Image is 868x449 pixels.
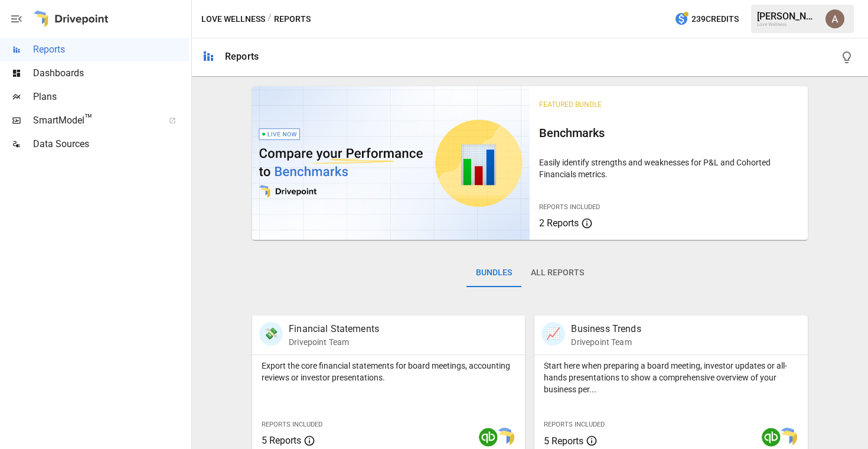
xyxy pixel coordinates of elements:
[539,157,798,180] p: Easily identify strengths and weaknesses for P&L and Cohorted Financials metrics.
[262,360,515,383] p: Export the core financial statements for board meetings, accounting reviews or investor presentat...
[544,360,798,395] p: Start here when preparing a board meeting, investor updates or all-hands presentations to show a ...
[84,112,93,126] span: ™
[479,428,498,447] img: quickbooks
[262,435,301,446] span: 5 Reports
[762,428,781,447] img: quickbooks
[259,322,283,346] div: 💸
[201,12,265,27] button: Love Wellness
[670,8,743,30] button: 239Credits
[262,421,322,428] span: Reports Included
[825,9,844,28] img: Arielle Sanders
[289,336,379,348] p: Drivepoint Team
[539,123,798,142] h6: Benchmarks
[778,428,797,447] img: smart model
[225,51,259,62] div: Reports
[33,90,189,104] span: Plans
[252,86,530,240] img: video thumbnail
[541,322,565,346] div: 📈
[757,22,818,27] div: Love Wellness
[544,421,605,428] span: Reports Included
[466,259,521,287] button: Bundles
[818,2,851,35] button: Arielle Sanders
[495,428,514,447] img: smart model
[539,217,579,229] span: 2 Reports
[757,11,818,22] div: [PERSON_NAME]
[33,137,189,151] span: Data Sources
[691,12,739,27] span: 239 Credits
[539,100,602,109] span: Featured Bundle
[521,259,593,287] button: All Reports
[33,43,189,57] span: Reports
[289,322,379,336] p: Financial Statements
[544,435,583,447] span: 5 Reports
[571,336,641,348] p: Drivepoint Team
[33,113,156,128] span: SmartModel
[33,66,189,80] span: Dashboards
[267,12,272,27] div: /
[571,322,641,336] p: Business Trends
[539,203,600,211] span: Reports Included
